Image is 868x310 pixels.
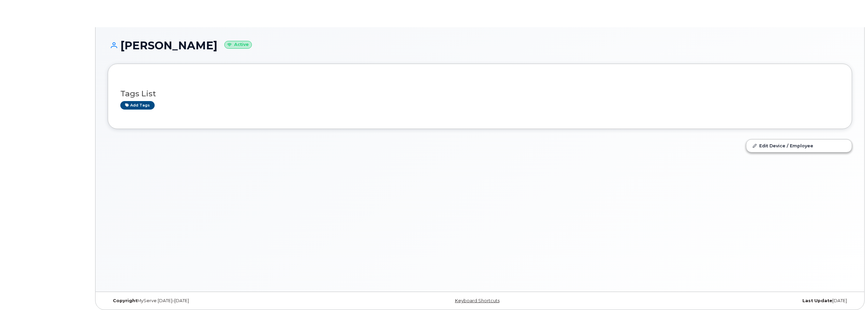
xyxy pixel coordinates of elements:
[455,298,500,303] a: Keyboard Shortcuts
[113,298,137,303] strong: Copyright
[746,140,852,152] a: Edit Device / Employee
[108,39,852,51] h1: [PERSON_NAME]
[120,101,155,110] a: Add tags
[120,89,839,98] h3: Tags List
[108,298,356,304] div: MyServe [DATE]–[DATE]
[802,298,832,303] strong: Last Update
[604,298,852,304] div: [DATE]
[224,41,252,49] small: Active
